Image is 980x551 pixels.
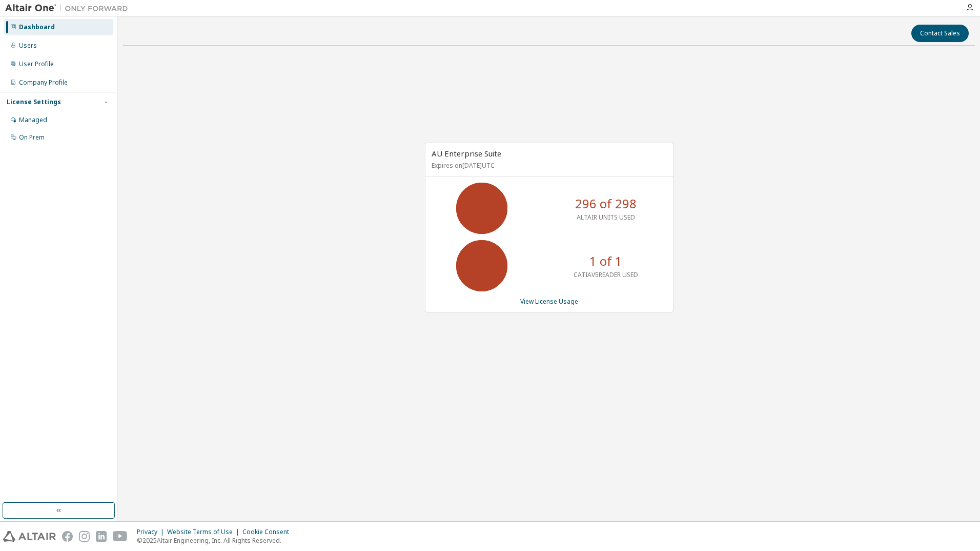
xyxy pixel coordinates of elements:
div: Users [19,42,37,50]
img: altair_logo.svg [3,531,56,542]
button: Contact Sales [911,25,969,42]
div: Company Profile [19,78,68,87]
div: Managed [19,116,47,124]
div: Dashboard [19,23,55,31]
a: View License Usage [520,297,578,306]
p: 296 of 298 [575,195,637,212]
p: © 2025 Altair Engineering, Inc. All Rights Reserved. [137,536,295,545]
div: On Prem [19,133,45,142]
p: 1 of 1 [589,252,622,270]
div: Cookie Consent [242,528,295,536]
p: ALTAIR UNITS USED [577,213,635,222]
p: CATIAV5READER USED [574,270,638,279]
img: instagram.svg [79,531,90,542]
span: AU Enterprise Suite [432,148,501,159]
img: facebook.svg [62,531,73,542]
img: linkedin.svg [96,531,107,542]
p: Expires on [DATE] UTC [432,161,664,170]
div: Privacy [137,528,167,536]
div: User Profile [19,60,54,68]
img: Altair One [5,3,133,13]
img: youtube.svg [113,531,128,542]
div: License Settings [7,98,61,106]
div: Website Terms of Use [167,528,242,536]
